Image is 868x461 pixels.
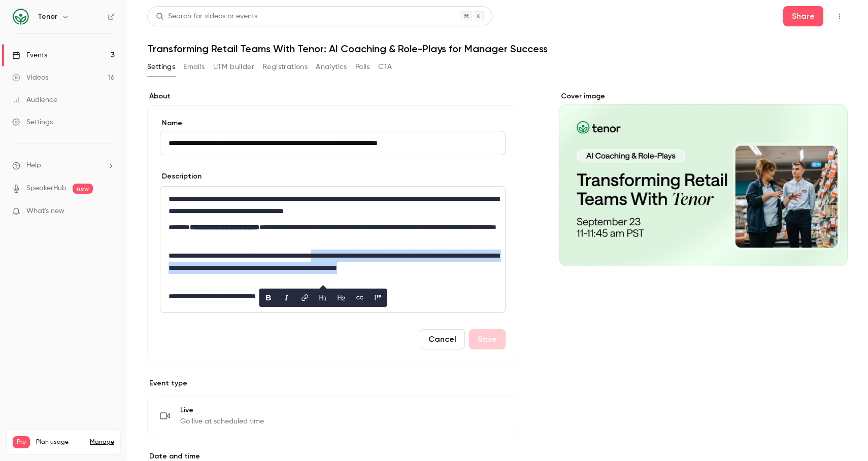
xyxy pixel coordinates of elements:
[180,416,264,427] span: Go live at scheduled time
[160,186,506,313] section: description
[103,207,115,216] iframe: Noticeable Trigger
[38,12,57,22] h6: Tenor
[160,171,202,182] label: Description
[262,59,308,75] button: Registrations
[12,117,53,127] div: Settings
[147,91,518,101] label: About
[783,6,823,26] button: Share
[26,206,64,217] span: What's new
[156,11,257,22] div: Search for videos or events
[12,95,57,105] div: Audience
[13,9,29,25] img: Tenor
[73,184,93,194] span: new
[12,73,48,83] div: Videos
[260,290,277,306] button: bold
[316,59,347,75] button: Analytics
[147,378,518,388] p: Event type
[559,91,848,266] section: Cover image
[26,160,41,171] span: Help
[297,290,313,306] button: link
[90,438,114,446] a: Manage
[213,59,254,75] button: UTM builder
[420,329,465,349] button: Cancel
[160,118,506,128] label: Name
[180,405,264,415] span: Live
[559,91,848,101] label: Cover image
[12,50,47,60] div: Events
[183,59,205,75] button: Emails
[279,290,295,306] button: italic
[12,160,115,171] li: help-dropdown-opener
[378,59,392,75] button: CTA
[147,59,175,75] button: Settings
[160,187,505,312] div: editor
[26,183,66,194] a: SpeakerHub
[36,438,84,446] span: Plan usage
[147,43,848,55] h1: Transforming Retail Teams With Tenor: AI Coaching & Role-Plays for Manager Success
[370,290,386,306] button: blockquote
[355,59,370,75] button: Polls
[13,436,30,448] span: Pro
